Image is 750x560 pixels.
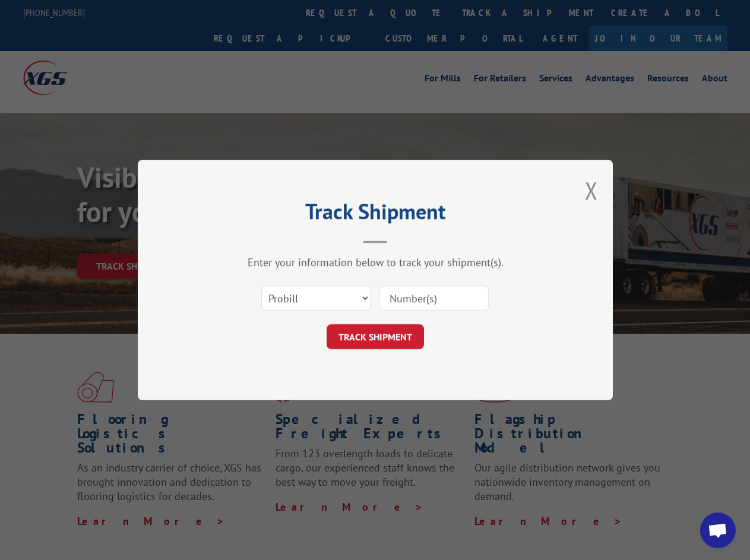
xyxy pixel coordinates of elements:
button: TRACK SHIPMENT [327,324,424,349]
button: Close modal [585,175,598,206]
div: Enter your information below to track your shipment(s). [197,255,553,269]
h2: Track Shipment [197,203,553,226]
input: Number(s) [379,286,489,311]
a: Open chat [700,512,736,548]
